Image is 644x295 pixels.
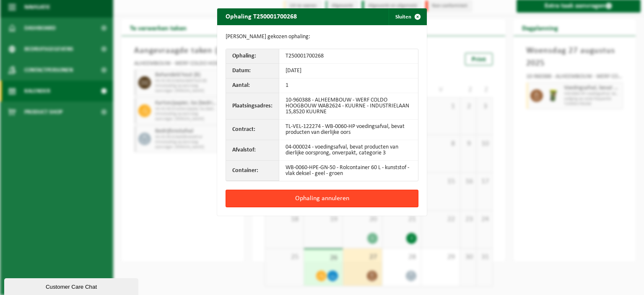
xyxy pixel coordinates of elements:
td: 10-960388 - ALHEEMBOUW - WERF COLDO HOOGBOUW WAB2624 - KUURNE - INDUSTRIELAAN 15,8520 KUURNE [279,93,418,120]
button: Sluiten [389,8,426,25]
th: Datum: [226,64,279,78]
td: TL-VEL-122274 - WB-0060-HP voedingsafval, bevat producten van dierlijke oors [279,120,418,140]
th: Ophaling: [226,49,279,64]
td: [DATE] [279,64,418,78]
td: WB-0060-HPE-GN-50 - Rolcontainer 60 L - kunststof - vlak deksel - geel - groen [279,161,418,181]
th: Container: [226,161,279,181]
h2: Ophaling T250001700268 [217,8,305,24]
td: 04-000024 - voedingsafval, bevat producten van dierlijke oorsprong, onverpakt, categorie 3 [279,140,418,161]
th: Afvalstof: [226,140,279,161]
iframe: chat widget [4,277,140,295]
th: Aantal: [226,78,279,93]
button: Ophaling annuleren [226,190,418,207]
td: T250001700268 [279,49,418,64]
p: [PERSON_NAME] gekozen ophaling: [226,34,418,40]
th: Plaatsingsadres: [226,93,279,120]
td: 1 [279,78,418,93]
th: Contract: [226,120,279,140]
